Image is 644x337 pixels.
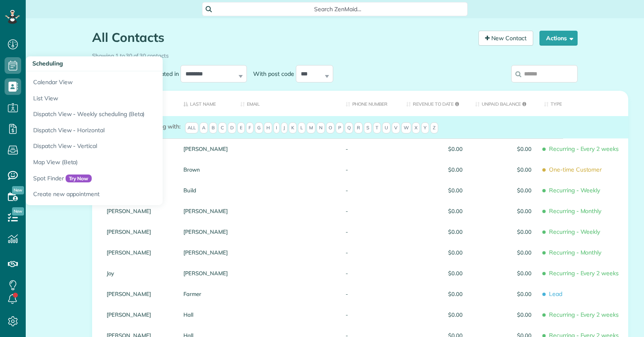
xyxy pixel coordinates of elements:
a: Calendar View [26,71,233,90]
span: Recurring - Weekly [544,225,622,239]
a: [PERSON_NAME] [107,312,171,318]
span: V [392,122,400,134]
th: Phone number: activate to sort column ascending [339,91,400,116]
span: D [228,122,236,134]
span: O [326,122,334,134]
span: $0.00 [406,187,463,193]
span: One-time Customer [544,162,622,177]
span: $0.00 [475,229,532,235]
span: New [12,207,24,216]
span: $0.00 [475,146,532,152]
span: C [218,122,227,134]
span: N [317,122,325,134]
button: Actions [539,31,578,46]
th: Revenue to Date: activate to sort column ascending [400,91,469,116]
div: - [339,263,400,284]
span: $0.00 [406,146,463,152]
a: New Contact [478,31,533,46]
span: H [264,122,272,134]
span: $0.00 [406,291,463,297]
span: $0.00 [406,250,463,255]
span: Recurring - Every 2 weeks [544,308,622,322]
a: Dispatch View - Horizontal [26,122,233,138]
a: Map View (Beta) [26,154,233,170]
div: - [339,284,400,304]
span: U [382,122,390,134]
div: - [339,159,400,180]
span: A [200,122,208,134]
span: $0.00 [475,270,532,276]
a: Dispatch View - Vertical [26,138,233,154]
a: [PERSON_NAME] [107,208,171,214]
span: L [298,122,305,134]
span: G [255,122,263,134]
a: [PERSON_NAME] [183,229,228,235]
span: Y [421,122,429,134]
a: List View [26,90,233,107]
th: Email: activate to sort column ascending [234,91,339,116]
a: Create new appointment [26,186,233,205]
span: Lead [544,287,622,301]
a: [PERSON_NAME] [183,270,228,276]
span: $0.00 [406,167,463,172]
a: Hall [183,312,228,318]
a: Spot FinderTry Now [26,170,233,187]
span: $0.00 [406,312,463,318]
span: Try Now [66,175,92,183]
span: B [209,122,217,134]
span: P [336,122,344,134]
span: J [281,122,288,134]
span: $0.00 [475,167,532,172]
a: Build [183,187,228,193]
a: [PERSON_NAME] [183,250,228,255]
span: F [246,122,254,134]
a: Brown [183,167,228,172]
span: Recurring - Monthly [544,204,622,218]
div: - [339,201,400,221]
span: $0.00 [406,229,463,235]
span: K [289,122,297,134]
span: $0.00 [475,208,532,214]
a: [PERSON_NAME] [107,291,171,297]
th: Type: activate to sort column ascending [538,91,628,116]
div: - [339,242,400,263]
span: Recurring - Weekly [544,183,622,198]
span: M [307,122,315,134]
span: $0.00 [406,208,463,214]
span: R [354,122,363,134]
div: - [339,138,400,159]
span: E [237,122,245,134]
span: $0.00 [475,250,532,255]
h1: All Contacts [92,31,472,44]
span: New [12,186,24,194]
a: Joy [107,270,171,276]
span: S [364,122,372,134]
a: [PERSON_NAME] [107,250,171,255]
div: Showing 1 to 30 of 30 contacts [92,48,578,60]
span: Scheduling [32,60,63,67]
span: All [185,122,198,134]
th: Last Name: activate to sort column descending [177,91,234,116]
label: With post code [247,70,296,78]
a: Farmer [183,291,228,297]
a: [PERSON_NAME] [183,146,228,152]
a: [PERSON_NAME] [183,208,228,214]
a: [PERSON_NAME] [107,229,171,235]
span: Recurring - Every 2 weeks [544,142,622,156]
a: Dispatch View - Weekly scheduling (Beta) [26,106,233,122]
span: T [373,122,381,134]
div: - [339,304,400,325]
div: - [339,221,400,242]
span: $0.00 [475,291,532,297]
span: X [412,122,420,134]
span: Z [430,122,438,134]
span: $0.00 [406,270,463,276]
span: W [401,122,411,134]
div: - [339,180,400,201]
th: Unpaid Balance: activate to sort column ascending [469,91,538,116]
span: Recurring - Monthly [544,245,622,260]
span: I [273,122,280,134]
span: $0.00 [475,187,532,193]
span: Recurring - Every 2 weeks [544,266,622,281]
span: $0.00 [475,312,532,318]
